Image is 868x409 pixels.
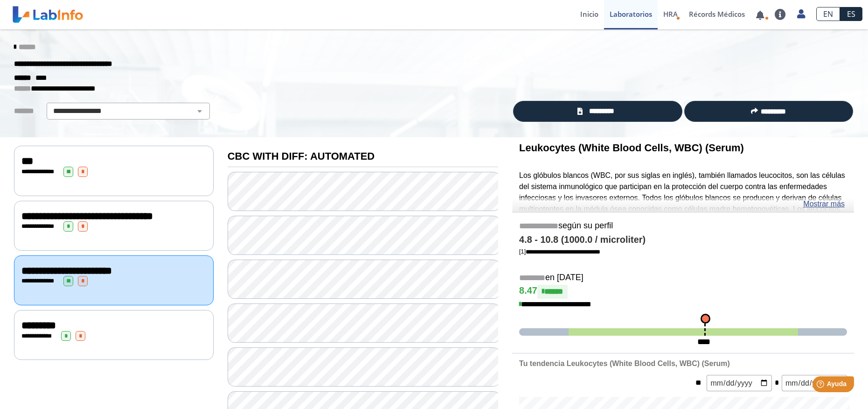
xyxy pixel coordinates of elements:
[816,7,840,21] a: EN
[663,9,678,19] span: HRA
[782,375,847,391] input: mm/dd/yyyy
[707,375,772,391] input: mm/dd/yyyy
[228,150,375,162] b: CBC WITH DIFF: AUTOMATED
[519,248,600,255] a: [1]
[519,170,847,270] p: Los glóbulos blancos (WBC, por sus siglas en inglés), también llamados leucocitos, son las célula...
[519,273,847,283] h5: en [DATE]
[519,285,847,299] h4: 8.47
[840,7,862,21] a: ES
[519,142,744,154] b: Leukocytes (White Blood Cells, WBC) (Serum)
[519,360,730,367] b: Tu tendencia Leukocytes (White Blood Cells, WBC) (Serum)
[519,234,847,246] h4: 4.8 - 10.8 (1000.0 / microliter)
[803,198,845,210] a: Mostrar más
[519,221,847,232] h5: según su perfil
[785,373,858,399] iframe: Help widget launcher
